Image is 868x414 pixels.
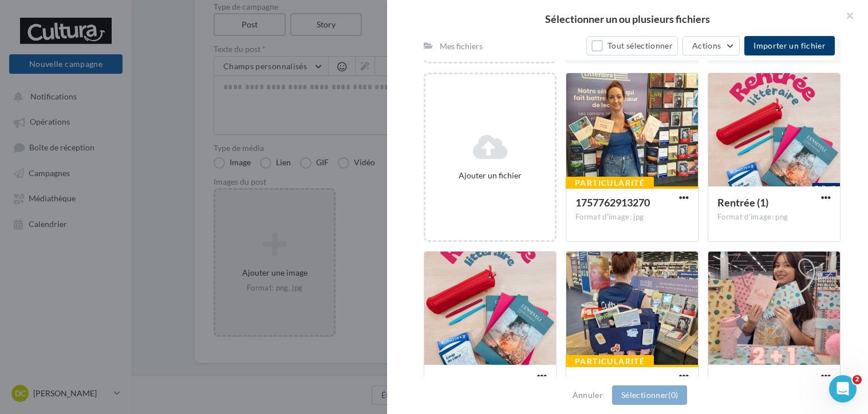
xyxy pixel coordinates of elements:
button: Tout sélectionner [586,36,678,55]
iframe: Intercom live chat [829,375,857,403]
div: Particularité [566,177,654,189]
span: 1757762913270 [575,196,650,209]
button: Importer un fichier [744,36,835,55]
div: Ajouter un fichier [430,170,550,181]
span: Importer un fichier [753,41,826,50]
span: 1757343186524 [575,375,650,387]
span: 1757165474749 [717,375,792,387]
div: Mes fichiers [440,41,483,52]
span: (0) [668,390,678,400]
span: Actions [692,41,721,50]
span: Rentrée [433,375,471,387]
div: Format d'image: png [717,212,831,222]
h2: Sélectionner un ou plusieurs fichiers [405,14,850,24]
button: Sélectionner(0) [612,385,687,405]
button: Annuler [568,388,607,402]
button: Actions [682,36,740,55]
div: Particularité [566,355,654,368]
span: Rentrée (1) [717,196,768,209]
div: Format d'image: jpg [575,212,689,222]
span: 2 [853,375,862,384]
